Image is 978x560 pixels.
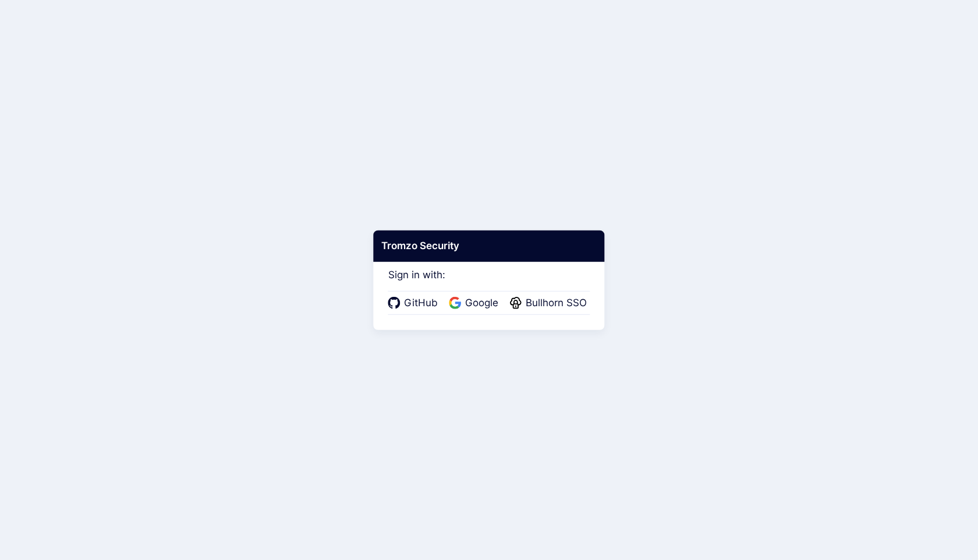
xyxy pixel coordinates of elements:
span: Google [462,296,502,311]
a: Bullhorn SSO [510,296,590,311]
span: GitHub [401,296,441,311]
div: Tromzo Security [373,231,604,262]
a: Google [449,296,502,311]
a: GitHub [388,296,441,311]
span: Bullhorn SSO [522,296,590,311]
div: Sign in with: [388,253,590,315]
